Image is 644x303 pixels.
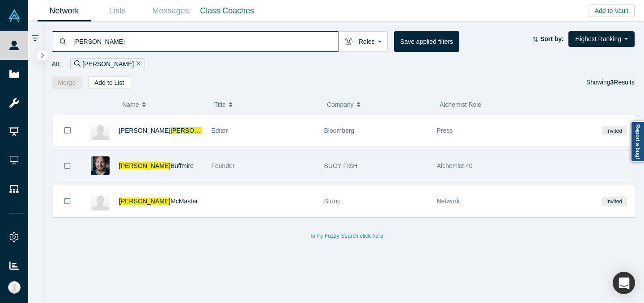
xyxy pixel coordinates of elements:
span: All: [52,59,61,68]
img: Ally Hoang's Account [8,281,21,294]
strong: 3 [610,79,614,86]
button: Merge [52,76,82,89]
span: Invited [602,197,627,206]
button: Bookmark [54,151,81,181]
div: [PERSON_NAME] [70,58,144,70]
span: Alchemist Role [440,101,481,108]
a: [PERSON_NAME][PERSON_NAME] [119,127,222,134]
span: Strtup [324,198,341,205]
span: McMaster [170,198,198,205]
button: Name [122,95,205,114]
span: Buffmire [170,162,194,169]
span: [PERSON_NAME] [170,127,222,134]
button: To try Fuzzy Search click here [303,230,390,242]
span: Alchemist 40 [437,162,473,169]
span: Title [214,95,226,114]
span: Bloomberg [324,127,355,134]
span: [PERSON_NAME] [119,198,170,205]
span: Press [437,127,453,134]
a: Messages [144,0,197,21]
span: [PERSON_NAME] [119,127,170,134]
img: Jameson McMaster's Profile Image [91,192,110,210]
button: Title [214,95,318,114]
img: Jameson Buffmire's Profile Image [91,156,110,175]
button: Highest Ranking [568,31,635,47]
button: Bookmark [54,115,81,146]
span: BUOY-FISH [324,162,358,169]
a: Lists [91,0,144,21]
span: Company [327,95,354,114]
a: Report a bug! [631,121,644,162]
img: Alchemist Vault Logo [8,9,21,22]
a: [PERSON_NAME]Buffmire [119,162,194,169]
a: Network [38,0,91,21]
button: Roles [339,31,388,52]
span: Network [437,198,460,205]
span: [PERSON_NAME] [119,162,170,169]
span: Editor [212,127,228,134]
span: Founder [212,162,235,169]
img: Robert Jameson's Profile Image [91,121,110,140]
button: Add to List [88,76,130,89]
button: Remove Filter [134,59,140,69]
button: Add to Vault [589,4,635,17]
span: Invited [602,126,627,135]
span: Name [122,95,139,114]
button: Bookmark [54,186,81,217]
button: Company [327,95,430,114]
a: [PERSON_NAME]McMaster [119,198,198,205]
a: Class Coaches [197,0,257,21]
button: Save applied filters [394,31,459,52]
span: Results [610,79,635,86]
div: Showing [586,76,635,89]
input: Search by name, title, company, summary, expertise, investment criteria or topics of focus [72,31,339,52]
strong: Sort by: [540,35,564,42]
